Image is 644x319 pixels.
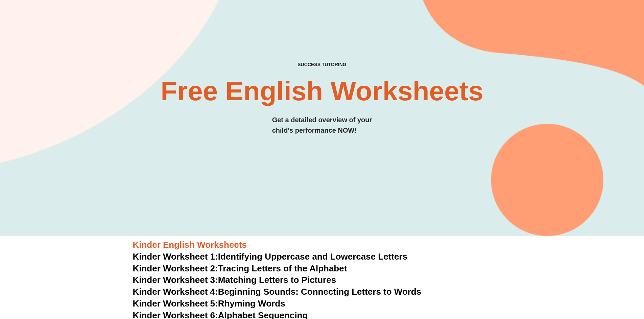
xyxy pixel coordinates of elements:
iframe: Chat Widget [531,243,644,319]
span: Kinder Worksheet 2: [133,263,218,273]
a: Kinder Worksheet 2:Tracing Letters of the Alphabet [133,263,347,273]
h3: Kinder English Worksheets [133,239,511,251]
span: Kinder Worksheet 1: [133,251,218,262]
span: Kinder Worksheet 5: [133,298,218,309]
a: Kinder Worksheet 5:Rhyming Words [133,298,285,309]
span: Kinder Worksheet 3: [133,275,218,285]
a: Kinder Worksheet 3:Matching Letters to Pictures [133,275,336,285]
a: Kinder Worksheet 4:Beginning Sounds: Connecting Letters to Words [133,287,422,297]
h2: Free English Worksheets​ [144,78,501,105]
span: Kinder Worksheet 4: [133,287,218,297]
h3: Get a detailed overview of your child's performance NOW! [272,115,372,136]
a: Kinder Worksheet 1:Identifying Uppercase and Lowercase Letters [133,251,408,262]
h4: SUCCESS TUTORING​ [242,62,402,68]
